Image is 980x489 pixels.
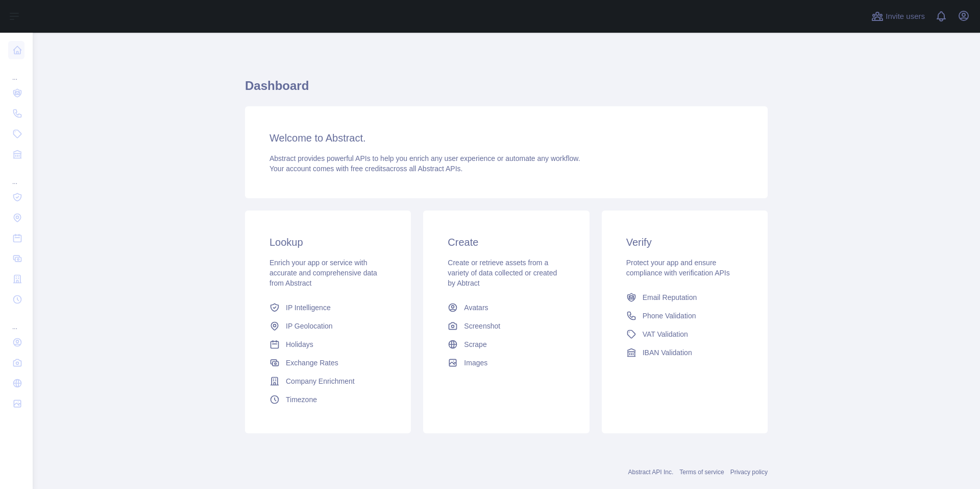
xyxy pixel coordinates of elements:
span: Screenshot [464,321,500,331]
span: Holidays [286,339,313,350]
a: Scrape [444,335,569,354]
button: Invite users [869,8,927,25]
div: ... [8,311,24,331]
a: Abstract API Inc. [628,469,674,476]
a: Timezone [265,390,390,409]
span: VAT Validation [643,329,688,339]
a: Company Enrichment [265,372,390,390]
div: ... [8,166,24,186]
span: Email Reputation [643,292,697,302]
span: Invite users [886,11,925,22]
span: Your account comes with across all Abstract APIs. [269,165,462,173]
span: Company Enrichment [286,376,355,386]
span: IBAN Validation [643,347,692,358]
a: Phone Validation [622,307,747,325]
a: Exchange Rates [265,354,390,372]
a: Screenshot [444,317,569,335]
a: Email Reputation [622,288,747,307]
span: Abstract provides powerful APIs to help you enrich any user experience or automate any workflow. [269,154,580,162]
span: Timezone [286,394,317,405]
div: ... [8,61,24,82]
a: Images [444,354,569,372]
h3: Create [448,235,565,249]
a: Avatars [444,298,569,317]
h3: Welcome to Abstract. [269,131,743,145]
a: Holidays [265,335,390,354]
span: IP Intelligence [286,302,331,313]
a: Privacy policy [730,469,768,476]
a: VAT Validation [622,325,747,343]
span: Phone Validation [643,311,696,321]
span: Avatars [464,302,488,313]
span: Create or retrieve assets from a variety of data collected or created by Abtract [448,259,557,287]
a: IBAN Validation [622,343,747,362]
span: IP Geolocation [286,321,333,331]
a: IP Geolocation [265,317,390,335]
a: IP Intelligence [265,298,390,317]
span: Images [464,358,487,368]
span: Exchange Rates [286,358,338,368]
h3: Lookup [269,235,386,249]
span: Enrich your app or service with accurate and comprehensive data from Abstract [269,259,377,287]
h3: Verify [626,235,743,249]
h1: Dashboard [245,78,768,102]
span: Protect your app and ensure compliance with verification APIs [626,259,730,277]
span: Scrape [464,339,486,350]
span: free credits [351,165,386,173]
a: Terms of service [679,469,724,476]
